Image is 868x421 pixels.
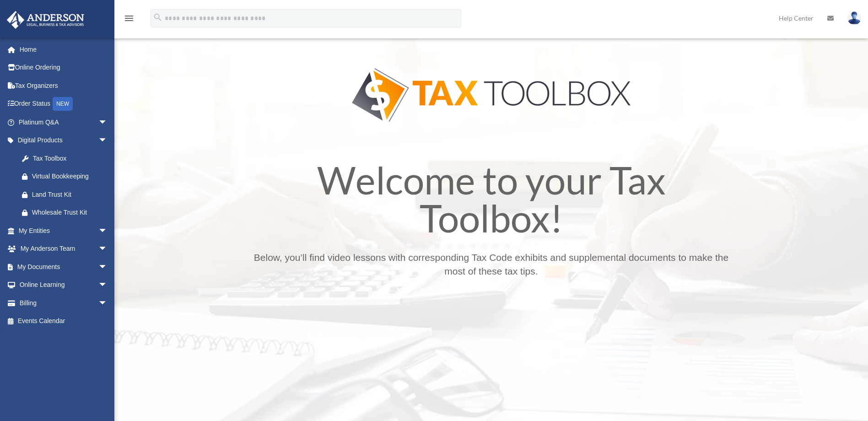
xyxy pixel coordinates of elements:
span: arrow_drop_down [98,294,117,313]
img: Tax Tool Box Logo [352,68,631,122]
div: Virtual Bookkeeping [32,171,110,182]
span: arrow_drop_down [98,276,117,295]
span: arrow_drop_down [98,258,117,276]
span: arrow_drop_down [98,221,117,240]
span: arrow_drop_down [98,131,117,150]
img: User Pic [847,11,861,25]
a: My Anderson Teamarrow_drop_down [6,240,121,258]
div: Land Trust Kit [32,189,110,200]
div: Tax Toolbox [32,153,105,164]
a: Tax Toolbox [13,149,117,167]
a: Wholesale Trust Kit [13,204,121,222]
a: Land Trust Kit [13,185,121,204]
i: search [153,12,163,22]
img: Anderson Advisors Platinum Portal [4,11,87,29]
span: arrow_drop_down [98,113,117,132]
span: arrow_drop_down [98,240,117,259]
a: Events Calendar [6,312,121,330]
a: Platinum Q&Aarrow_drop_down [6,113,121,131]
p: Below, you’ll find video lessons with corresponding Tax Code exhibits and supplemental documents ... [244,251,739,278]
i: menu [124,13,135,24]
a: Billingarrow_drop_down [6,294,121,312]
a: Virtual Bookkeeping [13,167,121,186]
a: menu [124,16,135,24]
a: My Documentsarrow_drop_down [6,258,121,276]
div: NEW [53,97,73,111]
a: Order StatusNEW [6,95,121,113]
a: Digital Productsarrow_drop_down [6,131,121,150]
div: Wholesale Trust Kit [32,207,110,218]
a: Tax Organizers [6,76,121,95]
a: Home [6,40,121,59]
h1: Welcome to your Tax Toolbox! [244,161,739,242]
a: Online Learningarrow_drop_down [6,276,121,294]
a: My Entitiesarrow_drop_down [6,221,121,240]
a: Online Ordering [6,59,121,77]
